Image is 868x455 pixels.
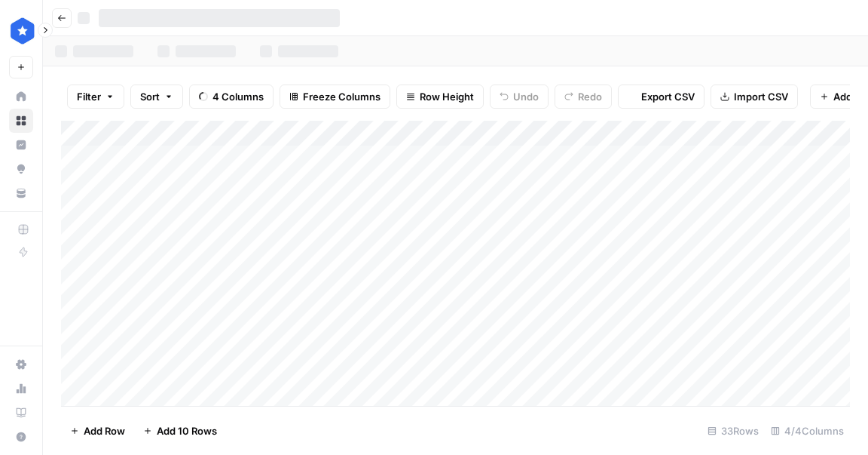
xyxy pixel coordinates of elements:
button: Add 10 Rows [134,419,226,443]
a: Browse [9,109,33,133]
div: 33 Rows [701,419,765,443]
button: Help + Support [9,425,33,449]
span: Export CSV [641,89,695,104]
a: Your Data [9,181,33,205]
button: Import CSV [711,85,798,109]
button: Export CSV [618,85,704,109]
button: Redo [555,85,612,109]
span: 4 Columns [212,89,264,104]
span: Redo [578,89,602,104]
a: Usage [9,377,33,401]
button: Workspace: ConsumerAffairs [9,12,33,50]
a: Home [9,85,33,109]
span: Freeze Columns [303,89,381,104]
span: Import CSV [734,89,788,104]
span: Add 10 Rows [157,423,217,438]
a: Opportunities [9,157,33,181]
span: Add Row [84,423,125,438]
span: Row Height [420,89,474,104]
a: Settings [9,352,33,377]
span: Filter [77,89,101,104]
img: ConsumerAffairs Logo [9,17,36,45]
button: 4 Columns [189,85,274,109]
span: Sort [140,89,160,104]
button: Undo [490,85,549,109]
button: Row Height [396,85,484,109]
button: Filter [67,85,124,109]
button: Freeze Columns [280,85,390,109]
button: Sort [130,85,183,109]
a: Learning Hub [9,401,33,425]
button: Add Row [61,419,134,443]
span: Undo [513,89,539,104]
a: Insights [9,133,33,157]
div: 4/4 Columns [765,419,850,443]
